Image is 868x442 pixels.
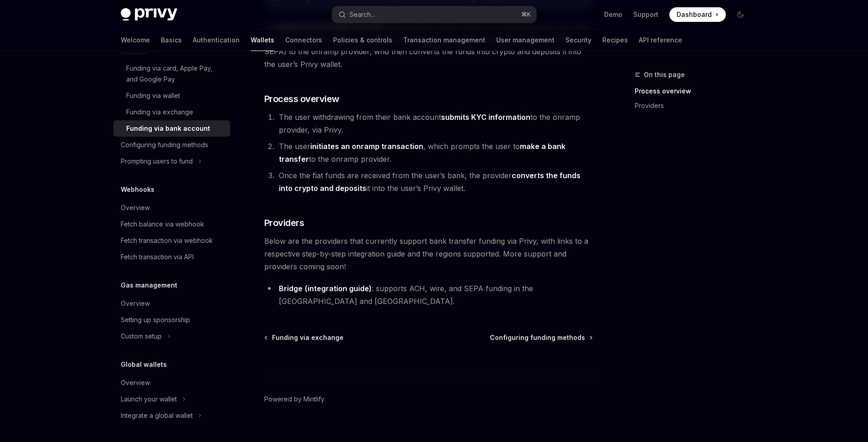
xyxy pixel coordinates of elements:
[635,98,755,113] a: Providers
[332,6,536,23] button: Open search
[121,219,204,230] div: Fetch balance via webhook
[333,29,392,51] a: Policies & controls
[276,111,593,136] li: The user withdrawing from their bank account to the onramp provider, via Privy.
[733,7,748,22] button: Toggle dark mode
[113,216,230,232] a: Fetch balance via webhook
[121,280,177,291] h5: Gas management
[113,60,230,87] a: Funding via card, Apple Pay, and Google Pay
[113,328,230,344] button: Toggle Custom setup section
[276,169,593,195] li: Once the fiat funds are received from the user’s bank, the provider it into the user’s Privy wallet.
[669,7,726,22] a: Dashboard
[121,8,177,21] img: dark logo
[126,107,193,118] div: Funding via exchange
[264,395,324,404] a: Powered by Mintlify
[113,137,230,153] a: Configuring funding methods
[113,104,230,120] a: Funding via exchange
[121,156,193,167] div: Prompting users to fund
[113,87,230,104] a: Funding via wallet
[251,29,274,51] a: Wallets
[161,29,182,51] a: Basics
[490,333,592,342] a: Configuring funding methods
[349,9,375,20] div: Search...
[121,314,190,325] div: Setting up sponsorship
[644,69,685,80] span: On this page
[264,282,593,308] li: : supports ACH, wire, and SEPA funding in the [GEOGRAPHIC_DATA] and [GEOGRAPHIC_DATA].
[604,10,622,19] a: Demo
[441,113,530,122] strong: submits KYC information
[121,331,162,342] div: Custom setup
[403,29,485,51] a: Transaction management
[121,202,150,213] div: Overview
[265,333,344,342] a: Funding via exchange
[113,153,230,170] button: Toggle Prompting users to fund section
[121,394,177,405] div: Launch your wallet
[121,252,194,262] div: Fetch transaction via API
[113,375,230,391] a: Overview
[490,333,585,342] span: Configuring funding methods
[113,249,230,265] a: Fetch transaction via API
[113,407,230,424] button: Toggle Integrate a global wallet section
[121,29,150,51] a: Welcome
[121,410,193,421] div: Integrate a global wallet
[310,142,423,151] strong: initiates an onramp transaction
[113,295,230,312] a: Overview
[113,312,230,328] a: Setting up sponsorship
[635,84,755,98] a: Process overview
[121,184,154,195] h5: Webhooks
[121,359,167,370] h5: Global wallets
[272,333,344,342] span: Funding via exchange
[193,29,240,51] a: Authentication
[121,139,208,150] div: Configuring funding methods
[113,200,230,216] a: Overview
[633,10,658,19] a: Support
[677,10,712,19] span: Dashboard
[126,63,225,85] div: Funding via card, Apple Pay, and Google Pay
[521,11,531,18] span: ⌘ K
[496,29,555,51] a: User management
[113,120,230,137] a: Funding via bank account
[113,232,230,249] a: Fetch transaction via webhook
[305,284,372,293] a: (integration guide)
[126,123,210,134] div: Funding via bank account
[121,298,150,309] div: Overview
[264,216,304,229] span: Providers
[121,377,150,388] div: Overview
[113,391,230,407] button: Toggle Launch your wallet section
[276,140,593,165] li: The user , which prompts the user to to the onramp provider.
[565,29,591,51] a: Security
[285,29,322,51] a: Connectors
[264,93,339,105] span: Process overview
[121,235,213,246] div: Fetch transaction via webhook
[602,29,628,51] a: Recipes
[264,235,593,273] span: Below are the providers that currently support bank transfer funding via Privy, with links to a r...
[279,284,303,293] strong: Bridge
[126,90,180,101] div: Funding via wallet
[639,29,682,51] a: API reference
